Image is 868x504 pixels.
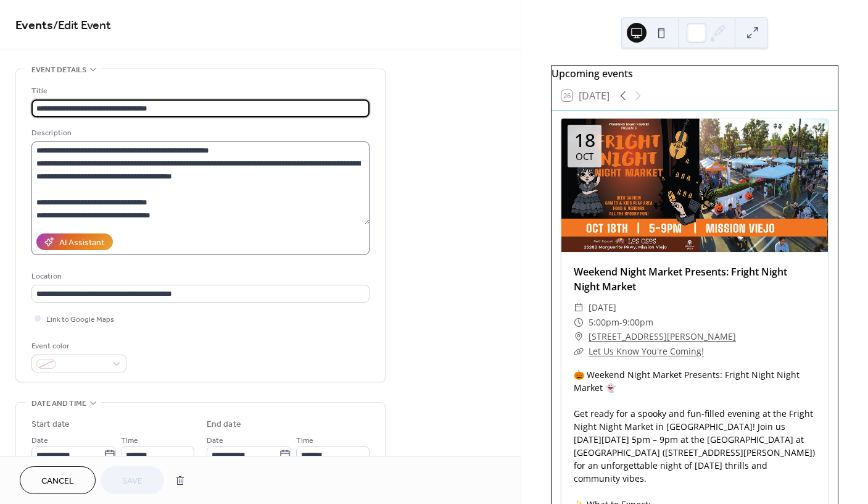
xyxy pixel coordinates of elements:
span: Link to Google Maps [46,313,114,326]
span: / Edit Event [53,14,111,38]
div: Event color [31,340,124,353]
div: Oct [576,152,593,161]
div: ​ [574,315,584,330]
a: [STREET_ADDRESS][PERSON_NAME] [589,329,736,344]
div: AI Assistant [59,237,104,250]
span: [DATE] [589,300,616,315]
div: ​ [574,300,584,315]
div: Title [31,85,367,98]
button: AI Assistant [36,233,113,250]
span: 5:00pm [589,315,619,330]
div: Start date [31,418,70,431]
span: Date [31,434,48,447]
div: Description [31,127,367,140]
div: Location [31,270,367,283]
span: Time [121,434,138,447]
span: Cancel [41,475,74,488]
div: ​ [574,329,584,344]
span: 9:00pm [622,315,653,330]
span: Time [296,434,313,447]
a: Weekend Night Market Presents: Fright Night Night Market [574,265,787,293]
a: Events [15,14,53,38]
div: ​ [574,344,584,359]
span: Date [207,434,223,447]
div: End date [207,418,241,431]
button: Cancel [20,466,96,494]
span: Date and time [31,397,86,410]
div: Upcoming events [552,66,838,81]
div: 18 [574,131,595,149]
a: Let Us Know You're Coming! [589,345,704,357]
span: - [619,315,622,330]
span: Event details [31,64,86,77]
